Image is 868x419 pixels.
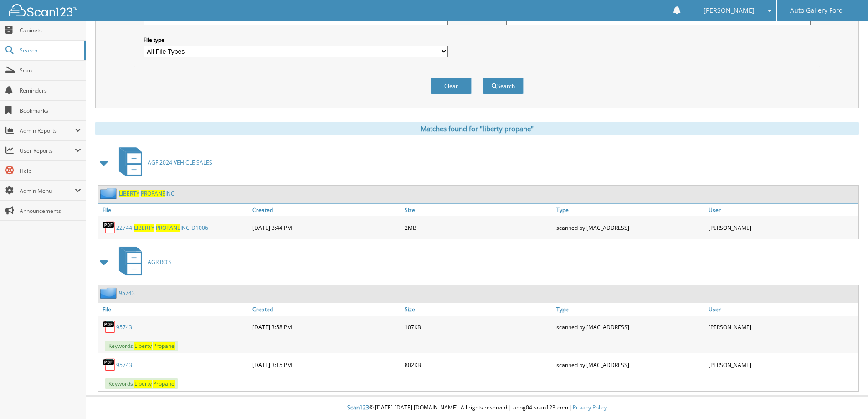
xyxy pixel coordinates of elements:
span: Announcements [20,207,81,215]
img: PDF.png [103,320,116,334]
div: 802KB [402,356,555,374]
span: Help [20,167,81,175]
span: Admin Reports [20,127,75,134]
img: PDF.png [103,358,116,372]
span: Keywords: [105,378,178,389]
a: File [98,303,250,316]
span: Admin Menu [20,187,75,195]
span: LIBERTY [119,190,139,197]
span: Bookmarks [20,107,81,114]
div: [PERSON_NAME] [706,218,858,237]
span: PROPANE [141,190,165,197]
div: Matches found for "liberty propane" [95,122,859,135]
a: AGF 2024 VEHICLE SALES [113,145,212,181]
span: Reminders [20,87,81,94]
a: 95743 [116,361,132,369]
span: PROPANE [156,224,180,232]
div: © [DATE]-[DATE] [DOMAIN_NAME]. All rights reserved | appg04-scan123-com | [86,397,868,419]
img: folder2.png [100,188,119,199]
a: Type [554,204,706,216]
div: [DATE] 3:58 PM [250,318,402,336]
a: File [98,204,250,216]
span: [PERSON_NAME] [704,8,755,13]
a: AGR RO'S [113,244,172,280]
div: [PERSON_NAME] [706,318,858,336]
span: Scan [20,67,81,74]
a: Created [250,303,402,316]
div: [PERSON_NAME] [706,356,858,374]
img: folder2.png [100,287,119,299]
div: [DATE] 3:44 PM [250,218,402,237]
span: AGR RO'S [148,258,172,266]
a: Size [402,303,555,316]
span: Keywords: [105,341,178,351]
a: 95743 [116,323,132,331]
div: 2MB [402,218,555,237]
label: File type [144,36,448,44]
a: Size [402,204,555,216]
button: Clear [431,78,472,94]
span: AGF 2024 VEHICLE SALES [148,159,212,166]
div: scanned by [MAC_ADDRESS] [554,356,706,374]
span: Auto Gallery Ford [790,8,843,13]
a: User [706,204,858,216]
div: scanned by [MAC_ADDRESS] [554,218,706,237]
span: LIBERTY [134,224,154,232]
span: Liberty [134,342,152,350]
span: Propane [153,342,175,350]
div: 107KB [402,318,555,336]
img: PDF.png [103,221,116,234]
span: Search [20,47,80,54]
a: 22744-LIBERTY PROPANEINC-D1006 [116,224,208,232]
a: Created [250,204,402,216]
a: 95743 [119,289,135,297]
div: scanned by [MAC_ADDRESS] [554,318,706,336]
button: Search [483,78,524,94]
a: LIBERTY PROPANEINC [119,190,175,197]
a: Privacy Policy [573,403,607,411]
span: Propane [153,380,175,388]
span: User Reports [20,147,75,155]
img: scan123-logo-white.svg [9,4,77,16]
a: User [706,303,858,316]
span: Scan123 [347,403,369,411]
span: Liberty [134,380,152,388]
span: Cabinets [20,26,81,34]
div: [DATE] 3:15 PM [250,356,402,374]
iframe: Chat Widget [822,375,868,419]
a: Type [554,303,706,316]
